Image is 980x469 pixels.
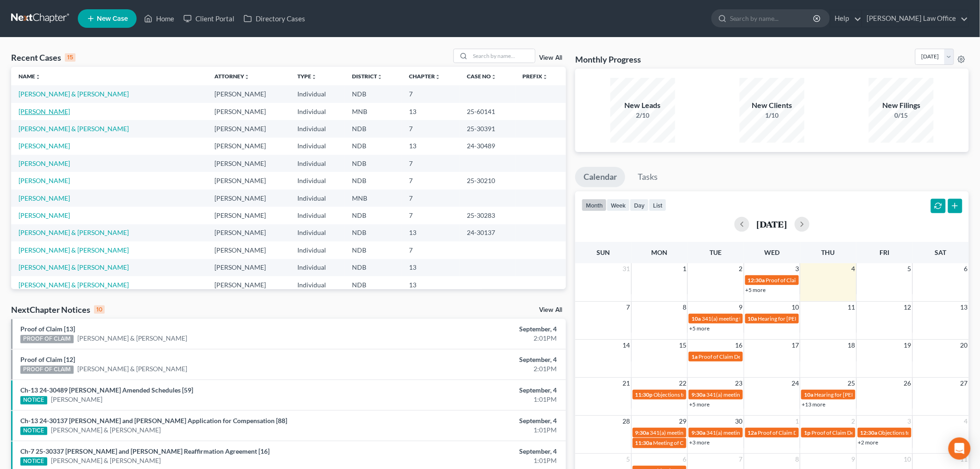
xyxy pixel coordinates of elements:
a: [PERSON_NAME] & [PERSON_NAME] [19,281,129,289]
td: NDB [345,276,402,293]
i: unfold_more [311,74,317,80]
i: unfold_more [377,74,383,80]
button: day [630,199,649,211]
a: [PERSON_NAME] & [PERSON_NAME] [19,90,129,98]
span: 1a [691,353,697,360]
span: 19 [903,340,912,351]
div: Recent Cases [11,52,75,63]
a: Tasks [629,167,666,187]
div: PROOF OF CLAIM [20,335,74,343]
span: 14 [622,340,631,351]
span: 20 [960,340,969,351]
div: 2/10 [610,111,675,120]
span: 17 [791,340,800,351]
a: Typeunfold_more [297,73,317,80]
span: 11:30a [635,439,653,446]
a: [PERSON_NAME] [19,194,70,202]
div: NextChapter Notices [11,304,105,315]
span: 8 [794,454,800,465]
i: unfold_more [244,74,250,80]
span: 29 [678,416,687,427]
td: [PERSON_NAME] [207,276,290,293]
td: 13 [402,103,459,120]
div: NOTICE [20,396,47,405]
span: 10 [791,302,800,313]
td: 7 [402,241,459,259]
a: Calendar [575,167,625,187]
span: Objections to Discharge Due (PFMC-7) for [PERSON_NAME] [654,391,800,398]
a: [PERSON_NAME] [19,142,70,150]
span: 3 [907,416,912,427]
input: Search by name... [730,10,815,27]
span: Proof of Claim Deadline - Standard for [PERSON_NAME] [811,429,948,436]
div: 2:01PM [384,364,557,374]
td: Individual [290,155,345,172]
a: Directory Cases [239,10,310,27]
a: Case Nounfold_more [467,73,496,80]
i: unfold_more [35,74,41,80]
span: 1 [794,416,800,427]
a: Districtunfold_more [352,73,383,80]
div: September, 4 [384,355,557,364]
a: Attorneyunfold_more [214,73,250,80]
span: Proof of Claim Deadline - Government for [PERSON_NAME] [698,353,843,360]
a: [PERSON_NAME] & [PERSON_NAME] [51,456,161,465]
td: NDB [345,138,402,155]
span: New Case [97,15,128,22]
td: Individual [290,259,345,276]
td: 13 [402,276,459,293]
a: +2 more [858,439,879,446]
td: [PERSON_NAME] [207,103,290,120]
span: 12 [903,302,912,313]
span: 4 [963,416,969,427]
td: Individual [290,85,345,102]
td: NDB [345,172,402,189]
span: Hearing for [PERSON_NAME] [814,391,886,398]
td: NDB [345,85,402,102]
td: NDB [345,259,402,276]
a: [PERSON_NAME] & [PERSON_NAME] [19,263,129,271]
span: 2 [851,416,856,427]
button: month [582,199,607,211]
span: 10a [804,391,813,398]
span: 27 [960,378,969,389]
a: [PERSON_NAME] [19,159,70,167]
button: week [607,199,630,211]
span: 12a [748,429,757,436]
a: Home [139,10,179,27]
span: 11 [847,302,856,313]
span: 1 [682,263,687,274]
a: [PERSON_NAME] & [PERSON_NAME] [77,364,188,374]
span: Fri [879,248,889,256]
span: 6 [682,454,687,465]
span: Wed [764,248,779,256]
span: 12:30a [748,277,765,284]
a: [PERSON_NAME] & [PERSON_NAME] [19,125,129,133]
td: NDB [345,155,402,172]
span: 10a [748,315,757,322]
td: [PERSON_NAME] [207,241,290,259]
span: 7 [738,454,744,465]
span: 341(a) meeting for [PERSON_NAME] & [PERSON_NAME] [706,429,845,436]
span: 9:30a [635,429,649,436]
td: NDB [345,224,402,241]
td: 24-30489 [459,138,515,155]
a: Chapterunfold_more [409,73,440,80]
a: +5 more [689,325,710,332]
span: Hearing for [PERSON_NAME] & [PERSON_NAME] [758,315,879,322]
a: +3 more [689,439,710,446]
a: Client Portal [179,10,239,27]
td: MNB [345,190,402,207]
a: Proof of Claim [13] [20,325,75,333]
i: unfold_more [543,74,548,80]
td: 25-30283 [459,207,515,224]
a: +5 more [746,286,766,293]
span: 23 [735,378,744,389]
span: 1p [804,429,810,436]
td: 24-30137 [459,224,515,241]
span: 10 [903,454,912,465]
span: Sat [935,248,947,256]
td: Individual [290,190,345,207]
td: [PERSON_NAME] [207,224,290,241]
span: 26 [903,378,912,389]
